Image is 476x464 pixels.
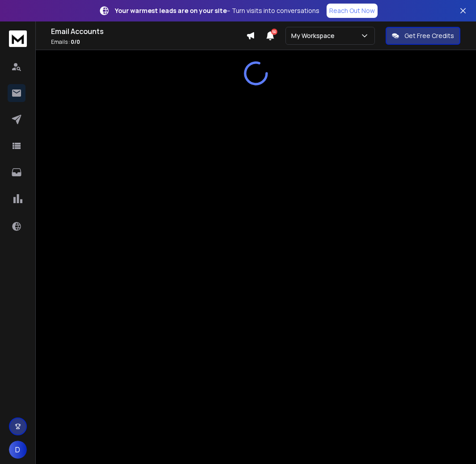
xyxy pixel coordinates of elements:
[71,38,80,46] span: 0 / 0
[404,31,454,40] p: Get Free Credits
[9,30,27,47] img: logo
[327,4,378,18] a: Reach Out Now
[329,6,375,15] p: Reach Out Now
[9,441,27,459] button: D
[115,6,319,15] p: – Turn visits into conversations
[51,26,246,37] h1: Email Accounts
[386,27,460,45] button: Get Free Credits
[271,29,277,35] span: 50
[51,38,246,46] p: Emails :
[291,31,338,40] p: My Workspace
[115,6,227,15] strong: Your warmest leads are on your site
